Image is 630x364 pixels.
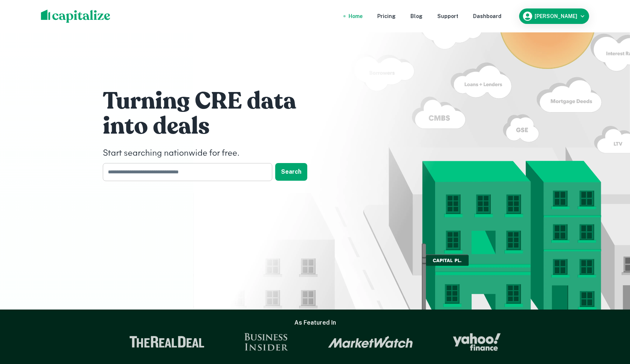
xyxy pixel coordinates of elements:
[294,318,336,327] h6: As Featured In
[349,12,363,20] a: Home
[473,12,501,20] a: Dashboard
[453,333,501,351] img: Yahoo Finance
[519,8,589,24] button: [PERSON_NAME]
[103,86,324,116] h1: Turning CRE data
[437,12,458,20] a: Support
[244,333,288,351] img: Business Insider
[129,336,204,348] img: The Real Deal
[103,147,324,160] h4: Start searching nationwide for free.
[328,336,413,348] img: Market Watch
[275,163,307,181] button: Search
[410,12,423,20] a: Blog
[103,112,324,141] h1: into deals
[535,14,577,19] h6: [PERSON_NAME]
[593,305,630,340] iframe: Chat Widget
[377,12,396,20] a: Pricing
[41,10,111,23] img: capitalize-logo.png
